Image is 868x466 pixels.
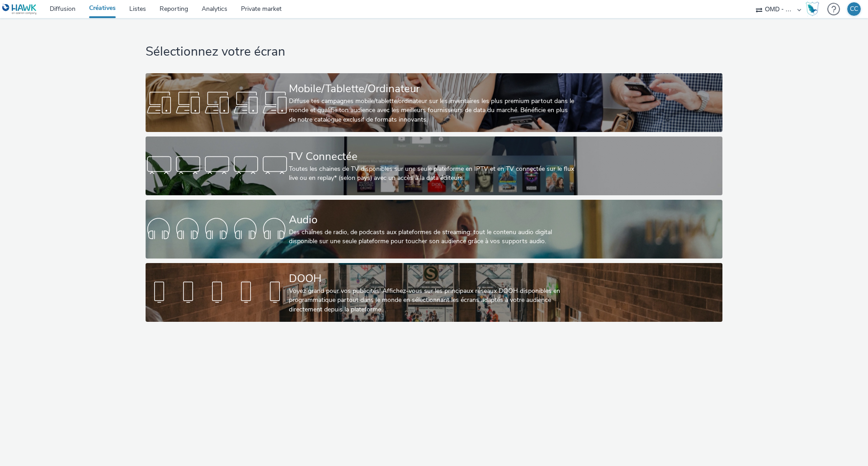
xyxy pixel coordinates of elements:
a: Hawk Academy [806,2,823,16]
a: TV ConnectéeToutes les chaines de TV disponibles sur une seule plateforme en IPTV et en TV connec... [146,137,722,195]
div: Mobile/Tablette/Ordinateur [289,81,576,97]
div: Des chaînes de radio, de podcasts aux plateformes de streaming: tout le contenu audio digital dis... [289,228,576,246]
a: AudioDes chaînes de radio, de podcasts aux plateformes de streaming: tout le contenu audio digita... [146,200,722,259]
a: DOOHVoyez grand pour vos publicités! Affichez-vous sur les principaux réseaux DOOH disponibles en... [146,263,722,322]
div: Voyez grand pour vos publicités! Affichez-vous sur les principaux réseaux DOOH disponibles en pro... [289,287,576,314]
div: Audio [289,212,576,228]
div: CC [850,2,858,16]
div: Diffuse tes campagnes mobile/tablette/ordinateur sur les inventaires les plus premium partout dan... [289,97,576,124]
div: DOOH [289,271,576,287]
img: Hawk Academy [806,2,819,16]
div: TV Connectée [289,149,576,165]
h1: Sélectionnez votre écran [146,43,722,61]
div: Toutes les chaines de TV disponibles sur une seule plateforme en IPTV et en TV connectée sur le f... [289,165,576,183]
img: undefined Logo [2,4,37,15]
a: Mobile/Tablette/OrdinateurDiffuse tes campagnes mobile/tablette/ordinateur sur les inventaires le... [146,73,722,132]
